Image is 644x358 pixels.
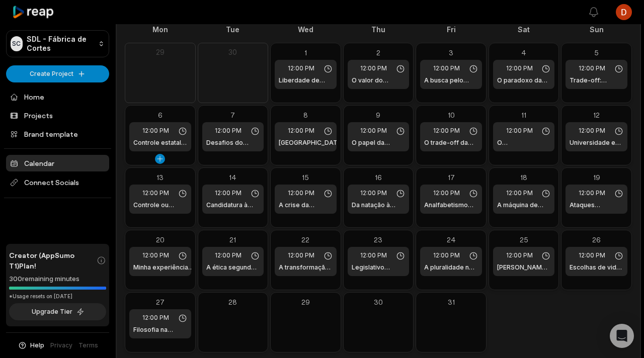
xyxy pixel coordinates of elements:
[566,110,627,120] div: 12
[133,201,187,210] h1: Controle ou liberdade: qual o melhor caminho?
[6,65,109,82] button: Create Project
[352,263,406,272] h1: Legislativo versus executivo
[206,263,260,272] h1: A ética segundo [PERSON_NAME]
[497,76,551,85] h1: O paradoxo da liberdade total
[561,24,632,35] div: Sun
[18,341,44,350] button: Help
[215,251,242,260] span: 12:00 PM
[424,76,478,85] h1: A busca pelo verdadeiro homem
[348,234,410,245] div: 23
[9,303,106,320] button: Upgrade Tier
[352,76,406,85] h1: O valor do debate aberto
[420,110,482,120] div: 10
[142,189,169,198] span: 12:00 PM
[279,138,345,147] h1: [GEOGRAPHIC_DATA]: referência em liberdade?
[352,138,406,147] h1: O papel da educação na liberdade
[424,263,478,272] h1: A pluralidade na universidade
[348,47,410,58] div: 2
[493,234,555,245] div: 25
[129,297,191,307] div: 27
[360,251,387,260] span: 12:00 PM
[288,251,314,260] span: 12:00 PM
[420,172,482,183] div: 17
[6,155,109,171] a: Calendar
[489,24,559,35] div: Sat
[6,107,109,124] a: Projects
[570,263,623,272] h1: Escolhas de vida e concessões
[352,201,406,210] h1: Da natação à filosofia
[215,126,242,135] span: 12:00 PM
[270,24,341,35] div: Wed
[566,172,627,183] div: 19
[206,138,260,147] h1: Desafios do ensino de filosofia
[142,313,169,322] span: 12:00 PM
[133,325,187,334] h1: Filosofia na prática
[129,47,191,57] div: 29
[506,189,533,198] span: 12:00 PM
[202,110,264,120] div: 7
[570,76,623,85] h1: Trade-off: liberdade vs
[9,293,106,300] div: *Usage resets on [DATE]
[279,76,333,85] h1: Liberdade de expressão e progresso social
[202,172,264,183] div: 14
[360,189,387,198] span: 12:00 PM
[133,138,187,147] h1: Controle estatal e liberdade individual
[78,341,98,350] a: Terms
[433,64,460,73] span: 12:00 PM
[433,189,460,198] span: 12:00 PM
[27,35,95,53] p: SDL - Fábrica de Cortes
[579,251,605,260] span: 12:00 PM
[9,250,97,271] span: Creator (AppSumo T1) Plan!
[30,341,44,350] span: Help
[493,172,555,183] div: 18
[202,47,264,57] div: 30
[129,234,191,245] div: 20
[6,88,109,105] a: Home
[493,110,555,120] div: 11
[125,24,196,35] div: Mon
[343,24,414,35] div: Thu
[202,234,264,245] div: 21
[275,110,337,120] div: 8
[275,47,337,58] div: 1
[348,172,410,183] div: 16
[506,251,533,260] span: 12:00 PM
[424,138,478,147] h1: O trade-off da liberdade nas ideias
[275,172,337,183] div: 15
[497,201,551,210] h1: A máquina de moer boas pessoas
[497,138,568,147] h1: O [DEMOGRAPHIC_DATA] e sua origem
[6,126,109,142] a: Brand template
[579,189,605,198] span: 12:00 PM
[433,251,460,260] span: 12:00 PM
[198,24,269,35] div: Tue
[129,110,191,120] div: 6
[610,324,634,348] div: Open Intercom Messenger
[206,201,260,210] h1: Candidatura à reitoria: desafios e frustrações
[360,64,387,73] span: 12:00 PM
[129,172,191,183] div: 13
[133,263,198,272] h1: Minha experiência em [GEOGRAPHIC_DATA]
[497,263,551,272] h1: [PERSON_NAME], tutela e liberdade
[360,126,387,135] span: 12:00 PM
[9,274,106,284] div: 300 remaining minutes
[6,173,109,192] span: Connect Socials
[506,126,533,135] span: 12:00 PM
[433,126,460,135] span: 12:00 PM
[566,234,627,245] div: 26
[142,251,169,260] span: 12:00 PM
[579,126,605,135] span: 12:00 PM
[279,263,333,272] h1: A transformação de [PERSON_NAME]
[579,64,605,73] span: 12:00 PM
[416,24,487,35] div: Fri
[275,234,337,245] div: 22
[288,126,314,135] span: 12:00 PM
[424,201,489,210] h1: Analfabetismo funcional no [GEOGRAPHIC_DATA]
[566,47,627,58] div: 5
[288,64,314,73] span: 12:00 PM
[570,138,623,147] h1: Universidade e ideologia
[420,47,482,58] div: 3
[348,110,410,120] div: 9
[420,234,482,245] div: 24
[215,189,242,198] span: 12:00 PM
[288,189,314,198] span: 12:00 PM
